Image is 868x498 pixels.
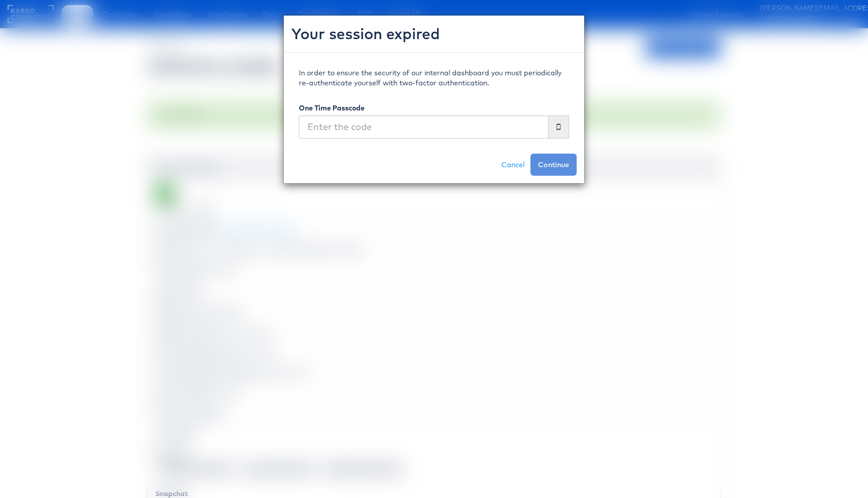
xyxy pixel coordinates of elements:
p: In order to ensure the security of our internal dashboard you must periodically re-authenticate y... [299,68,569,88]
label: One Time Passcode [299,103,365,113]
button: Continue [530,154,577,176]
input: Enter the code [299,115,549,139]
a: Cancel [495,154,530,176]
h2: Your session expired [291,23,577,45]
